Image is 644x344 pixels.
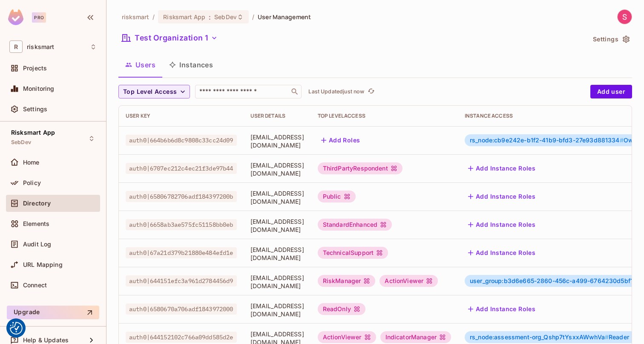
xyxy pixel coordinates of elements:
[318,113,451,119] div: Top Level Access
[7,306,99,319] button: Upgrade
[11,139,31,146] span: SebDev
[123,87,177,97] span: Top Level Access
[10,322,23,335] button: Consent Preferences
[118,31,221,45] button: Test Organization 1
[23,179,41,186] span: Policy
[10,322,23,335] img: Revisit consent button
[23,220,49,227] span: Elements
[318,275,376,287] div: RiskManager
[470,334,629,341] span: Reader
[23,241,51,248] span: Audit Log
[618,10,632,24] img: Seb Jones
[590,85,632,98] button: Add user
[126,332,237,343] span: auth0|644152102c766a09dd585d2e
[126,135,237,146] span: auth0|664b6b6d8c9808c33cc24d09
[250,133,304,149] span: [EMAIL_ADDRESS][DOMAIN_NAME]
[470,277,637,284] span: user_group:b3d6e665-2860-456c-a499-6764230d5bf1
[465,162,539,175] button: Add Instance Roles
[32,12,46,23] div: Pro
[379,275,438,287] div: ActionViewer
[252,13,254,21] li: /
[122,13,149,21] span: the active workspace
[250,189,304,205] span: [EMAIL_ADDRESS][DOMAIN_NAME]
[118,85,190,98] button: Top Level Access
[11,129,55,136] span: Risksmart App
[126,275,237,286] span: auth0|644151efc3a961d2784456d9
[214,13,237,21] span: SebDev
[368,87,375,96] span: refresh
[8,9,23,25] img: SReyMgAAAABJRU5ErkJggg==
[126,163,237,174] span: auth0|6707ec212c4ec21f3de97b44
[380,331,451,343] div: IndicatorManager
[23,337,69,344] span: Help & Updates
[465,246,539,260] button: Add Instance Roles
[465,218,539,231] button: Add Instance Roles
[23,282,47,289] span: Connect
[23,85,55,92] span: Monitoring
[118,54,162,75] button: Users
[163,13,205,21] span: Risksmart App
[318,162,402,174] div: ThirdPartyRespondent
[27,43,54,50] span: Workspace: risksmart
[318,191,356,202] div: Public
[162,54,220,75] button: Instances
[250,217,304,234] span: [EMAIL_ADDRESS][DOMAIN_NAME]
[366,87,376,97] button: refresh
[126,191,237,202] span: auth0|65806782706adf184397200b
[318,331,376,343] div: ActionViewer
[620,136,624,144] span: #
[250,302,304,318] span: [EMAIL_ADDRESS][DOMAIN_NAME]
[589,32,632,46] button: Settings
[470,333,609,341] span: rs_node:assessment-org_Qshp7tYsxxAWwhVa
[126,247,237,258] span: auth0|67a21d379b21880e484efd1e
[23,200,51,207] span: Directory
[23,106,47,113] span: Settings
[470,137,643,144] span: Owner
[126,304,237,315] span: auth0|6580670a706adf1843972000
[318,133,364,147] button: Add Roles
[250,161,304,177] span: [EMAIL_ADDRESS][DOMAIN_NAME]
[126,113,237,119] div: User Key
[9,40,23,53] span: R
[465,190,539,203] button: Add Instance Roles
[605,333,609,341] span: #
[318,219,392,231] div: StandardEnhanced
[23,261,63,268] span: URL Mapping
[470,136,624,144] span: rs_node:cb9e242e-b1f2-41b9-bfd3-27e93d881334
[308,88,364,95] p: Last Updated just now
[152,13,155,21] li: /
[318,303,365,315] div: ReadOnly
[23,65,47,72] span: Projects
[23,159,40,166] span: Home
[364,87,376,97] span: Click to refresh data
[250,246,304,262] span: [EMAIL_ADDRESS][DOMAIN_NAME]
[250,274,304,290] span: [EMAIL_ADDRESS][DOMAIN_NAME]
[465,302,539,316] button: Add Instance Roles
[126,219,237,230] span: auth0|6658ab3ae575fc51158bb0eb
[250,113,304,119] div: User Details
[208,14,211,20] span: :
[258,13,311,21] span: User Management
[318,247,388,259] div: TechnicalSupport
